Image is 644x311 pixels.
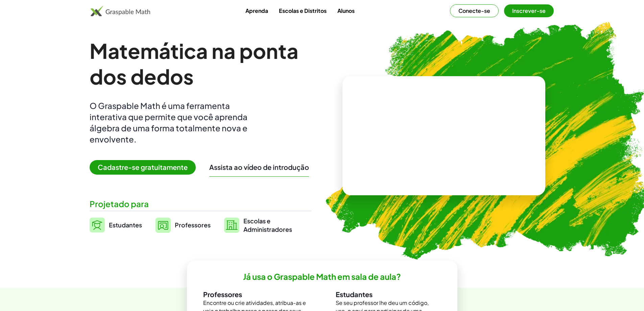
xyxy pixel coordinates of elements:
button: Inscrever-se [504,4,554,17]
font: Assista ao vídeo de introdução [209,163,309,171]
font: Aprenda [245,7,268,14]
a: Aprenda [240,4,273,17]
font: Estudantes [336,290,373,298]
font: Escolas e Distritos [279,7,327,14]
font: Administradores [243,225,292,233]
font: Cadastre-se gratuitamente [98,163,188,171]
font: O Graspable Math é uma ferramenta interativa que permite que você aprenda álgebra de uma forma to... [90,101,247,144]
font: Alunos [337,7,355,14]
a: Alunos [332,4,360,17]
img: svg%3e [156,218,171,233]
a: Escolas eAdministradores [224,217,292,234]
font: Inscrever-se [512,7,546,14]
font: Conecte-se [458,7,490,14]
font: Estudantes [109,221,142,229]
a: Estudantes [90,217,142,234]
font: Já usa o Graspable Math em sala de aula? [243,271,401,282]
font: Professores [203,290,242,298]
video: O que é isso? Isto é notação matemática dinâmica. A notação matemática dinâmica desempenha um pap... [393,110,495,161]
button: Conecte-se [450,4,499,17]
font: Projetado para [90,199,149,209]
font: Professores [175,221,211,229]
font: Matemática na ponta dos dedos [90,38,299,89]
font: Escolas e [243,217,270,225]
img: svg%3e [224,218,239,233]
button: Assista ao vídeo de introdução [209,163,309,172]
a: Escolas e Distritos [273,4,332,17]
img: svg%3e [90,218,105,232]
a: Professores [156,217,211,234]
